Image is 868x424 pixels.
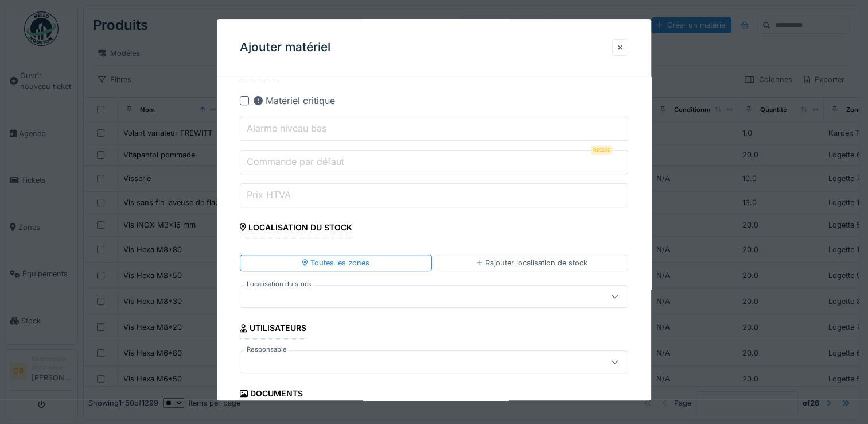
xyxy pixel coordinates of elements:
[244,188,293,202] label: Prix HTVA
[477,257,587,268] div: Rajouter localisation de stock
[240,40,330,55] h3: Ajouter matériel
[244,121,329,135] label: Alarme niveau bas
[254,94,335,107] div: Matériel critique
[240,219,352,238] div: Localisation du stock
[240,385,303,404] div: Documents
[240,63,279,82] div: Stock
[302,257,369,268] div: Toutes les zones
[240,319,306,339] div: Utilisateurs
[591,145,612,155] div: Requis
[244,279,314,289] label: Localisation du stock
[244,155,347,168] label: Commande par défaut
[244,345,289,354] label: Responsable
